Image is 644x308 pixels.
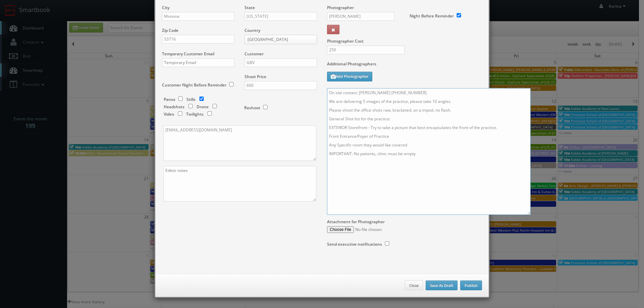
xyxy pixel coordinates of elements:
input: City [162,12,234,21]
label: Customer [245,51,264,57]
label: City [162,5,169,10]
input: Shoot Price [245,81,317,90]
input: Photographer Cost [327,46,405,54]
button: Save As Draft [426,281,458,291]
input: Select a state [245,12,317,21]
button: Close [405,281,423,291]
label: Video [164,111,174,117]
a: [GEOGRAPHIC_DATA] [245,35,317,44]
label: Twilights [186,111,204,117]
span: [GEOGRAPHIC_DATA] [248,35,308,44]
label: Additional Photographers [327,61,482,70]
button: Publish [460,281,482,291]
label: Photographer [327,5,354,10]
label: Send executive notifications [327,241,382,247]
input: Select a customer [245,58,317,67]
label: Shoot Price [245,74,266,79]
label: Headshots [164,104,184,110]
label: Zip Code [162,27,178,33]
label: Attachment for Photographer [327,219,385,225]
input: Select a photographer [327,12,394,21]
label: Reshoot [244,105,260,111]
label: Temporary Customer Email [162,51,214,57]
label: Photographer Cost [322,38,487,44]
label: Customer Night Before Reminder [162,82,226,88]
input: Zip Code [162,35,234,44]
label: Stills [186,97,196,102]
label: Country [245,27,260,33]
label: Night Before Reminder [410,13,454,19]
label: State [245,5,255,10]
label: Panos [164,97,175,102]
button: Add Photographer [327,72,372,81]
input: Temporary Email [162,58,234,67]
label: Drone [197,104,209,110]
